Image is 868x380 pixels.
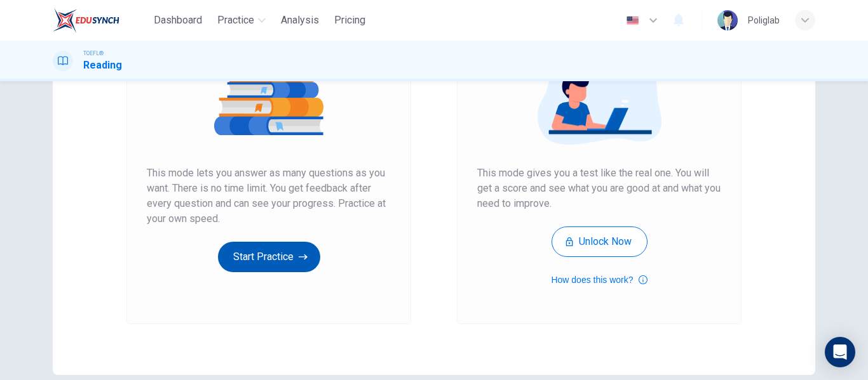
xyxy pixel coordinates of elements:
[154,13,202,28] span: Dashboard
[552,226,648,257] button: Unlock Now
[334,13,365,28] span: Pricing
[748,13,780,28] div: Poliglab
[149,9,207,32] button: Dashboard
[551,272,647,287] button: How does this work?
[281,13,319,28] span: Analysis
[217,13,254,28] span: Practice
[53,8,119,33] img: EduSynch logo
[218,242,320,272] button: Start Practice
[212,9,271,32] button: Practice
[147,166,391,226] span: This mode lets you answer as many questions as you want. There is no time limit. You get feedback...
[53,8,149,33] a: EduSynch logo
[83,58,122,73] h1: Reading
[276,9,324,32] button: Analysis
[825,337,855,367] div: Open Intercom Messenger
[83,49,104,58] span: TOEFL®
[625,16,641,25] img: en
[329,9,370,32] button: Pricing
[717,10,738,30] img: Profile picture
[477,166,721,211] span: This mode gives you a test like the real one. You will get a score and see what you are good at a...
